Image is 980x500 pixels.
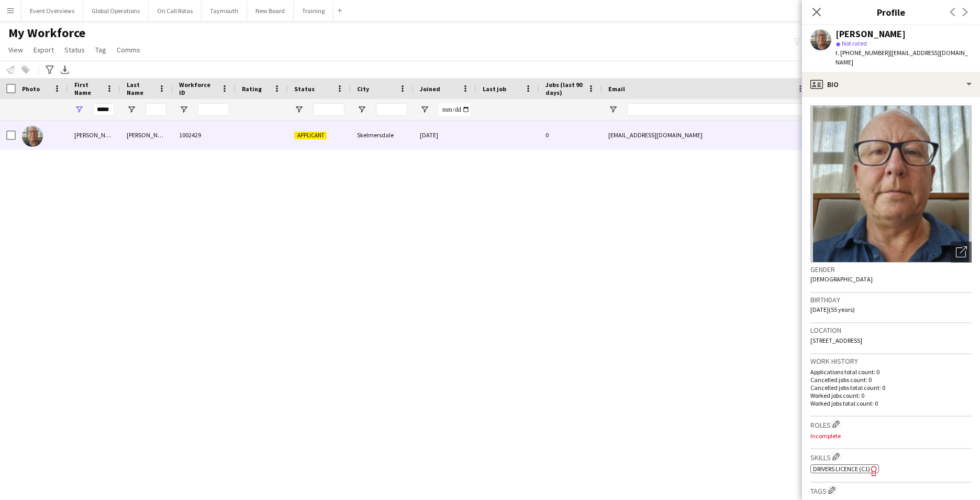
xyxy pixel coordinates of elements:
span: Photo [22,85,40,93]
span: Last Name [127,81,154,96]
a: View [4,43,27,57]
button: Open Filter Menu [357,105,366,114]
input: Workforce ID Filter Input [198,103,229,116]
input: Email Filter Input [627,103,805,116]
button: Open Filter Menu [294,105,304,114]
a: Status [60,43,89,57]
h3: Tags [810,485,972,496]
h3: Gender [810,265,972,274]
div: 0 [539,121,602,149]
h3: Location [810,325,972,335]
span: Applicant [294,132,327,139]
input: Last Name Filter Input [146,103,166,116]
p: Cancelled jobs total count: 0 [810,384,972,392]
span: Tag [95,45,106,55]
span: Drivers Licence (C1) [813,465,870,473]
button: Training [294,1,333,21]
div: [PERSON_NAME] [836,29,906,39]
span: Comms [117,45,140,55]
span: Rating [242,85,262,93]
input: City Filter Input [376,103,407,116]
h3: Roles [810,419,972,430]
p: Cancelled jobs count: 0 [810,376,972,384]
div: Open photos pop-in [951,242,972,263]
span: First Name [74,81,102,96]
p: Incomplete [810,432,972,440]
span: Last job [483,85,506,93]
span: Jobs (last 90 days) [545,81,583,96]
button: Taymouth [202,1,247,21]
p: Applications total count: 0 [810,368,972,376]
span: Status [294,85,315,93]
span: City [357,85,369,93]
button: New Board [247,1,294,21]
span: [STREET_ADDRESS] [810,336,862,344]
button: Open Filter Menu [127,105,136,114]
button: Open Filter Menu [179,105,188,114]
div: [DATE] [414,121,476,149]
span: Workforce ID [179,81,217,96]
div: [PERSON_NAME] [68,121,120,149]
p: Worked jobs total count: 0 [810,399,972,407]
button: On Call Rotas [149,1,202,21]
a: Comms [113,43,144,57]
span: View [8,45,23,55]
input: Joined Filter Input [439,103,470,116]
app-action-btn: Export XLSX [59,63,71,76]
div: [EMAIL_ADDRESS][DOMAIN_NAME] [602,121,811,149]
button: Open Filter Menu [608,105,618,114]
img: Simon Byrne [22,126,43,147]
p: Worked jobs count: 0 [810,392,972,399]
div: [PERSON_NAME] [120,121,173,149]
span: Email [608,85,625,93]
h3: Work history [810,356,972,366]
span: Export [34,45,54,55]
div: Skelmersdale [351,121,414,149]
span: Not rated [842,39,867,47]
button: Event Overviews [21,1,83,21]
span: Status [64,45,85,55]
input: Status Filter Input [313,103,344,116]
span: t. [PHONE_NUMBER] [836,49,890,57]
span: My Workforce [8,25,85,41]
div: Bio [802,72,980,97]
a: Tag [91,43,110,57]
h3: Profile [802,5,980,19]
a: Export [29,43,58,57]
app-action-btn: Advanced filters [43,63,56,76]
div: 1002429 [173,121,236,149]
h3: Skills [810,451,972,462]
button: Open Filter Menu [420,105,429,114]
input: First Name Filter Input [93,103,114,116]
button: Open Filter Menu [74,105,84,114]
h3: Birthday [810,295,972,305]
span: | [EMAIL_ADDRESS][DOMAIN_NAME] [836,49,968,66]
span: [DEMOGRAPHIC_DATA] [810,275,873,283]
button: Global Operations [83,1,149,21]
span: Joined [420,85,440,93]
span: [DATE] (55 years) [810,306,855,313]
img: Crew avatar or photo [810,105,972,263]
